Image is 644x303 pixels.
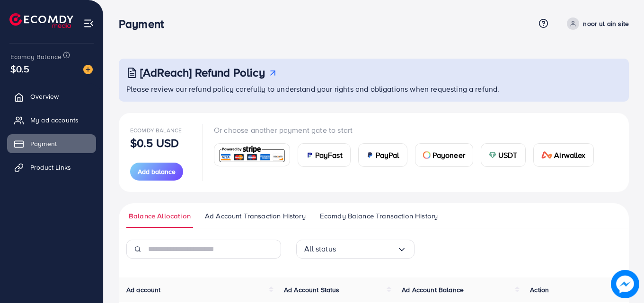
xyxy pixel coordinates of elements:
[214,143,290,166] a: card
[138,167,176,176] span: Add balance
[376,149,399,161] span: PayPal
[130,137,179,148] p: $0.5 USD
[489,151,496,159] img: card
[366,151,374,159] img: card
[217,145,287,165] img: card
[563,17,629,30] a: noor ul ain site
[126,83,623,95] p: Please review our refund policy carefully to understand your rights and obligations when requesti...
[83,65,93,74] img: image
[284,285,340,294] span: Ad Account Status
[402,285,464,294] span: Ad Account Balance
[533,143,594,167] a: cardAirwallex
[583,18,629,29] p: noor ul ain site
[10,52,62,61] span: Ecomdy Balance
[306,151,313,159] img: card
[611,270,639,298] img: image
[140,66,265,79] h3: [AdReach] Refund Policy
[336,242,397,256] input: Search for option
[9,13,73,28] img: logo
[298,143,351,167] a: cardPayFast
[7,111,96,130] a: My ad accounts
[7,158,96,177] a: Product Links
[205,211,306,221] span: Ad Account Transaction History
[214,124,601,136] p: Or choose another payment gate to start
[130,163,183,181] button: Add balance
[30,92,59,101] span: Overview
[7,87,96,106] a: Overview
[423,151,431,159] img: card
[296,240,415,259] div: Search for option
[119,17,171,31] h3: Payment
[554,149,585,161] span: Airwallex
[129,211,191,221] span: Balance Allocation
[498,149,518,161] span: USDT
[126,285,161,294] span: Ad account
[315,149,343,161] span: PayFast
[530,285,549,294] span: Action
[415,143,473,167] a: cardPayoneer
[30,115,79,125] span: My ad accounts
[130,126,182,134] span: Ecomdy Balance
[7,134,96,153] a: Payment
[541,151,553,159] img: card
[83,18,94,29] img: menu
[304,242,336,256] span: All status
[481,143,526,167] a: cardUSDT
[358,143,407,167] a: cardPayPal
[10,62,30,76] span: $0.5
[320,211,438,221] span: Ecomdy Balance Transaction History
[30,163,71,172] span: Product Links
[432,149,465,161] span: Payoneer
[30,139,57,148] span: Payment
